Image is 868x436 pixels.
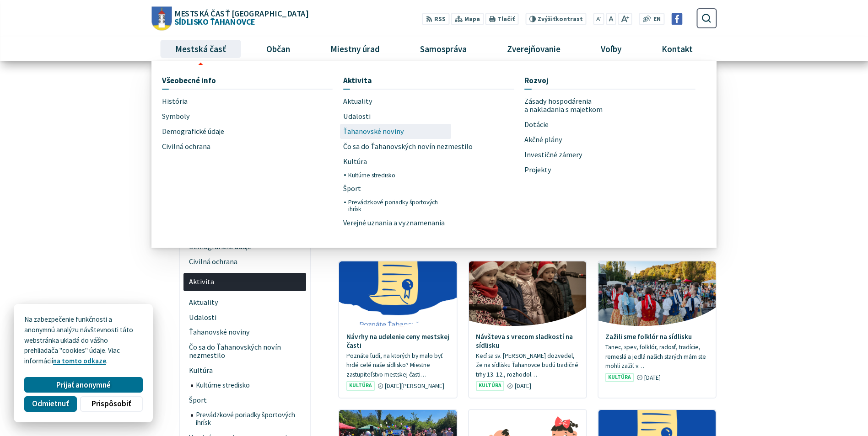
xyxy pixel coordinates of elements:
[162,109,190,124] span: Symboly
[343,94,514,109] a: Aktuality
[348,169,395,181] span: Kultúrne stredisko
[598,261,716,389] a: Zažili sme folklór na sídlisku Tanec, spev, folklór, radosť, tradície, remeslá a jedlá našich sta...
[524,147,582,162] span: Investičné zámery
[524,117,549,132] span: Dotácie
[56,380,111,390] span: Prijať anonymné
[476,333,579,349] h4: Návšteva s vrecom sladkostí na sídlisku
[343,154,367,169] span: Kultúra
[605,373,634,383] span: Kultúra
[189,340,301,363] span: Čo sa do Ťahanovských novín nezmestilo
[162,109,266,124] a: Symboly
[313,37,396,61] a: Miestny úrad
[162,124,266,139] a: Demografické údaje
[80,396,142,412] button: Prispôsobiť
[343,72,514,89] a: Aktivita
[524,147,629,162] a: Investičné zámery
[339,261,456,398] a: Návrhy na udelenie ceny mestskej časti Poznáte ľudí, na ktorých by malo byť hrdé celé naše sídlis...
[183,340,306,363] a: Čo sa do Ťahanovských novín nezmestilo
[385,382,444,390] span: [DATE][PERSON_NAME]
[645,37,710,61] a: Kontakt
[416,37,470,61] span: Samospráva
[343,181,447,197] a: Šport
[671,13,683,25] img: Prejsť na Facebook stránku
[162,124,224,139] span: Demografické údaje
[524,72,695,89] a: Rozvoj
[189,393,301,408] span: Šport
[525,13,586,25] button: Zvýšiťkontrast
[346,333,450,349] h4: Návrhy na udelenie ceny mestskej časti
[162,139,210,154] span: Civilná ochrana
[605,343,709,371] p: Tanec, spev, folklór, radosť, tradície, remeslá a jedlá našich starých mám ste mohli zažiť v…
[343,181,361,197] span: Šport
[151,6,308,30] a: Logo Sídlisko Ťahanovce, prejsť na domovskú stránku.
[174,9,308,17] span: Mestská časť [GEOGRAPHIC_DATA]
[343,215,447,230] a: Verejné uznania a vyznamenania
[24,377,142,393] button: Prijať anonymné
[524,132,562,147] span: Akčné plány
[348,169,447,181] a: Kultúrne stredisko
[504,37,564,61] span: Zverejňovanie
[476,351,579,380] p: Keď sa sv. [PERSON_NAME] dozvedel, že na sídlisku Ťahanovce budú tradičné trhy 13. 12., rozhodol…
[249,37,307,61] a: Občan
[348,197,447,215] a: Prevádzkové poriadky športových ihrísk
[183,254,306,269] a: Civilná ochrana
[524,132,629,147] a: Akčné plány
[651,15,663,24] a: EN
[343,124,404,139] span: Ťahanovské noviny
[343,94,372,109] span: Aktuality
[24,314,142,367] p: Na zabezpečenie funkčnosti a anonymnú analýzu návštevnosti táto webstránka ukladá do vášho prehli...
[485,13,518,25] button: Tlačiť
[32,399,69,409] span: Odmietnuť
[183,273,306,292] a: Aktivita
[346,351,450,380] p: Poznáte ľudí, na ktorých by malo byť hrdé celé naše sídlisko? Miestne zastupiteľstvo mestskej časti…
[162,72,333,89] a: Všeobecné info
[183,310,306,325] a: Udalosti
[343,215,445,230] span: Verejné uznania a vyznamenania
[172,37,229,61] span: Mestská časť
[183,363,306,378] a: Kultúra
[343,124,447,139] a: Ťahanovské noviny
[263,37,293,61] span: Občan
[524,162,551,177] span: Projekty
[53,356,106,365] a: na tomto odkaze
[653,15,661,24] span: EN
[524,94,629,117] span: Zásady hospodárenia a nakladania s majetkom
[189,275,301,290] span: Aktivita
[196,408,301,430] span: Prevádzkové poriadky športových ihrísk
[618,13,632,25] button: Zväčšiť veľkosť písma
[172,9,308,26] span: Sídlisko Ťahanovce
[343,154,447,169] a: Kultúra
[605,333,709,341] h4: Zažili sme folklór na sídlisku
[343,72,372,89] span: Aktivita
[196,378,301,393] span: Kultúrne stredisko
[183,393,306,408] a: Šport
[524,117,695,132] a: Dotácie
[451,13,484,25] a: Mapa
[434,15,446,24] span: RSS
[191,408,307,430] a: Prevádzkové poriadky športových ihrísk
[189,254,301,269] span: Civilná ochrana
[183,295,306,310] a: Aktuality
[346,381,375,391] span: Kultúra
[343,109,514,124] a: Udalosti
[491,37,577,61] a: Zverejňovanie
[189,295,301,310] span: Aktuality
[422,13,449,25] a: RSS
[162,94,188,109] span: História
[476,381,504,391] span: Kultúra
[162,139,266,154] a: Civilná ochrana
[598,37,625,61] span: Voľby
[162,72,216,89] span: Všeobecné info
[515,382,531,390] span: [DATE]
[183,325,306,340] a: Ťahanovské noviny
[606,13,616,25] button: Nastaviť pôvodnú veľkosť písma
[191,378,307,393] a: Kultúrne stredisko
[343,139,473,154] span: Čo sa do Ťahanovských novín nezmestilo
[524,162,629,177] a: Projekty
[538,16,583,23] span: kontrast
[92,399,131,409] span: Prispôsobiť
[658,37,696,61] span: Kontakt
[189,310,301,325] span: Udalosti
[343,109,371,124] span: Udalosti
